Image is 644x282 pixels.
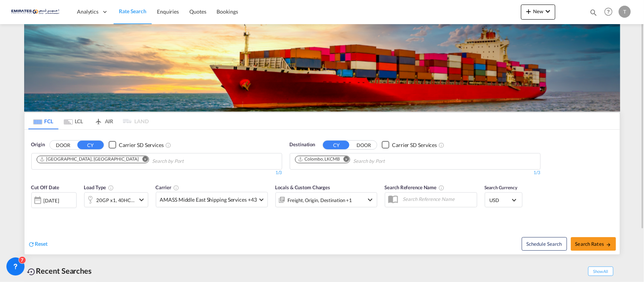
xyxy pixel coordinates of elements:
[31,207,37,218] md-datepicker: Select
[97,195,135,205] div: 20GP x1 40HC x1
[366,195,375,204] md-icon: icon-chevron-down
[6,242,32,271] iframe: Chat
[39,156,140,162] div: Press delete to remove this chip.
[35,153,227,167] md-chips-wrap: Chips container. Use arrow keys to select chips.
[589,8,598,17] md-icon: icon-magnify
[84,184,114,190] span: Load Type
[109,141,164,149] md-checkbox: Checkbox No Ink
[298,156,342,162] div: Press delete to remove this chip.
[77,8,98,15] span: Analytics
[108,185,114,191] md-icon: icon-information-outline
[160,196,257,204] span: AMASS Middle East Shipping Services +43
[217,8,238,15] span: Bookings
[189,8,206,15] span: Quotes
[606,242,611,247] md-icon: icon-arrow-right
[77,141,104,149] button: CY
[588,267,613,276] span: Show All
[338,156,350,164] button: Remove
[119,141,164,149] div: Carrier SD Services
[31,184,60,190] span: Cut Off Date
[619,6,631,18] div: T
[294,153,428,167] md-chips-wrap: Chips container. Use arrow keys to select chips.
[94,117,103,123] md-icon: icon-airplane
[31,170,282,176] div: 1/3
[28,240,48,248] div: icon-refreshReset
[84,192,148,207] div: 20GP x1 40HC x1icon-chevron-down
[119,8,146,14] span: Rate Search
[152,155,224,167] input: Chips input.
[28,113,149,129] md-pagination-wrapper: Use the left and right arrow keys to navigate between tabs
[58,113,89,129] md-tab-item: LCL
[521,5,555,20] button: icon-plus 400-fgNewicon-chevron-down
[489,195,518,205] md-select: Select Currency: $ USDUnited States Dollar
[350,141,377,149] button: DOOR
[165,142,171,148] md-icon: Unchecked: Search for CY (Container Yard) services for all selected carriers.Checked : Search for...
[571,237,616,251] button: Search Ratesicon-arrow-right
[24,262,95,279] div: Recent Searches
[602,5,615,18] span: Help
[399,193,477,205] input: Search Reference Name
[50,141,76,149] button: DOOR
[25,130,620,254] div: OriginDOOR CY Checkbox No InkUnchecked: Search for CY (Container Yard) services for all selected ...
[543,7,552,16] md-icon: icon-chevron-down
[323,141,349,149] button: CY
[31,192,77,208] div: [DATE]
[589,8,598,20] div: icon-magnify
[35,241,48,247] span: Reset
[89,113,119,129] md-tab-item: AIR
[575,241,612,247] span: Search Rates
[392,141,437,149] div: Carrier SD Services
[490,197,511,204] span: USD
[290,170,541,176] div: 1/3
[137,156,149,164] button: Remove
[173,185,179,191] md-icon: The selected Trucker/Carrierwill be displayed in the rate results If the rates are from another f...
[524,8,552,14] span: New
[11,3,62,20] img: c67187802a5a11ec94275b5db69a26e6.png
[156,184,179,190] span: Carrier
[24,24,620,112] img: LCL+%26+FCL+BACKGROUND.png
[382,141,437,149] md-checkbox: Checkbox No Ink
[157,8,179,15] span: Enquiries
[485,185,518,190] span: Search Currency
[524,7,533,16] md-icon: icon-plus 400-fg
[39,156,139,162] div: Jebel Ali, AEJEA
[288,195,352,205] div: Freight Origin Destination Factory Stuffing
[275,192,377,207] div: Freight Origin Destination Factory Stuffingicon-chevron-down
[28,113,58,129] md-tab-item: FCL
[27,267,36,276] md-icon: icon-backup-restore
[602,5,619,19] div: Help
[31,141,45,149] span: Origin
[522,237,567,251] button: Note: By default Schedule search will only considerorigin ports, destination ports and cut off da...
[137,195,146,204] md-icon: icon-chevron-down
[439,185,445,191] md-icon: Your search will be saved by the below given name
[275,184,330,190] span: Locals & Custom Charges
[438,142,444,148] md-icon: Unchecked: Search for CY (Container Yard) services for all selected carriers.Checked : Search for...
[353,155,425,167] input: Chips input.
[385,184,445,190] span: Search Reference Name
[290,141,315,149] span: Destination
[298,156,340,162] div: Colombo, LKCMB
[28,241,35,248] md-icon: icon-refresh
[44,197,59,204] div: [DATE]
